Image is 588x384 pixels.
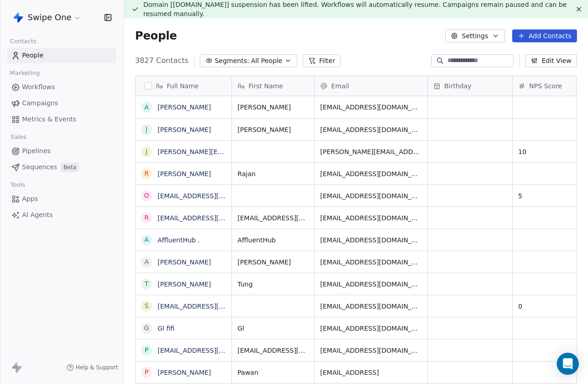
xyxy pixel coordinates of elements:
span: People [135,29,177,43]
span: Tools [6,178,29,192]
button: Swipe One [11,10,83,25]
img: Swipe%20One%20Logo%201-1.svg [13,12,24,23]
span: [EMAIL_ADDRESS][DOMAIN_NAME] [320,191,422,201]
a: [EMAIL_ADDRESS][DOMAIN_NAME] [158,192,270,200]
span: People [22,51,44,60]
span: [PERSON_NAME] [237,103,309,112]
div: Full Name [136,76,232,96]
div: J [146,125,147,134]
a: Help & Support [67,364,118,371]
span: [PERSON_NAME] [237,258,309,267]
div: Email [315,76,427,96]
span: Domain [[DOMAIN_NAME]] suspension has been lifted. Workflows will automatically resume. Campaigns... [143,1,567,17]
span: Pawan [237,368,309,377]
span: [EMAIL_ADDRESS][DOMAIN_NAME] [320,258,422,267]
span: Tung [237,280,309,289]
div: s [145,301,149,311]
a: AffluentHub . [158,236,200,244]
span: [EMAIL_ADDRESS][DOMAIN_NAME] [320,280,422,289]
span: Pipelines [22,146,51,156]
button: Add Contacts [512,29,577,42]
div: Open Intercom Messenger [557,353,579,375]
a: [EMAIL_ADDRESS][DOMAIN_NAME] [158,214,270,222]
span: [PERSON_NAME] [237,125,309,134]
span: Gl [237,324,309,333]
a: Campaigns [7,96,116,111]
span: Rajan [237,169,309,178]
span: [EMAIL_ADDRESS][DOMAIN_NAME] [237,346,309,355]
span: Sales [6,130,30,144]
span: 3827 Contacts [135,55,188,66]
span: Campaigns [22,98,58,108]
span: Full Name [167,81,199,91]
span: Metrics & Events [22,115,76,124]
a: Gl fifi [158,325,175,332]
div: A [144,257,149,267]
span: [EMAIL_ADDRESS][DOMAIN_NAME] [237,213,309,223]
div: A [144,235,149,245]
span: Apps [22,194,38,204]
a: Apps [7,191,116,206]
div: j [146,147,147,156]
span: NPS Score [529,81,562,91]
a: [EMAIL_ADDRESS][DOMAIN_NAME] [158,347,270,354]
span: [EMAIL_ADDRESS][DOMAIN_NAME] [320,302,422,311]
span: Contacts [6,34,40,48]
span: Marketing [6,66,44,80]
button: Filter [303,54,341,67]
span: [PERSON_NAME][EMAIL_ADDRESS][DOMAIN_NAME] [320,147,422,156]
span: [EMAIL_ADDRESS][DOMAIN_NAME] [320,103,422,112]
button: Edit View [525,54,577,67]
span: [EMAIL_ADDRESS][DOMAIN_NAME] [320,235,422,245]
span: Email [331,81,349,91]
div: Birthday [428,76,512,96]
div: G [144,323,149,333]
span: [EMAIL_ADDRESS][DOMAIN_NAME] [320,169,422,178]
a: People [7,48,116,63]
span: [EMAIL_ADDRESS][DOMAIN_NAME] [320,125,422,134]
span: Birthday [444,81,471,91]
span: Sequences [22,162,57,172]
span: AI Agents [22,210,53,220]
a: [PERSON_NAME] [158,126,211,133]
span: [EMAIL_ADDRESS][DOMAIN_NAME] [320,324,422,333]
span: Workflows [22,82,55,92]
span: [EMAIL_ADDRESS][DOMAIN_NAME] [320,346,422,355]
a: [PERSON_NAME] [158,103,211,111]
a: Pipelines [7,143,116,159]
div: p [145,345,148,355]
div: R [144,169,149,178]
div: P [145,367,148,377]
a: [EMAIL_ADDRESS][DOMAIN_NAME] [158,303,270,310]
a: [PERSON_NAME] [158,281,211,288]
span: [EMAIL_ADDRESS][DOMAIN_NAME] [320,213,422,223]
a: SequencesBeta [7,160,116,175]
span: Swipe One [28,11,72,23]
span: Help & Support [76,364,118,371]
a: Workflows [7,80,116,95]
div: r [144,213,149,223]
span: Segments: [215,56,249,66]
div: A [144,103,149,112]
span: [EMAIL_ADDRESS] [320,368,422,377]
span: All People [251,56,282,66]
span: AffluentHub [237,235,309,245]
a: [PERSON_NAME] [158,170,211,178]
span: Beta [61,163,79,172]
a: AI Agents [7,207,116,223]
div: o [144,191,149,201]
div: T [145,279,149,289]
a: [PERSON_NAME] [158,369,211,376]
span: First Name [249,81,283,91]
button: Settings [445,29,504,42]
a: Metrics & Events [7,112,116,127]
a: [PERSON_NAME] [158,258,211,266]
a: [PERSON_NAME][EMAIL_ADDRESS][DOMAIN_NAME] [158,148,323,155]
div: First Name [232,76,314,96]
